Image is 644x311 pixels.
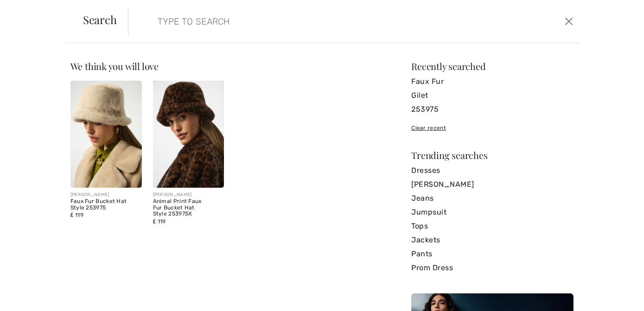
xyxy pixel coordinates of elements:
[411,261,574,275] a: Prom Dress
[153,218,166,225] span: ₤ 119
[70,81,142,188] img: Faux Fur Bucket Hat Style 253975. Black
[411,205,574,219] a: Jumpsuit
[411,247,574,261] a: Pants
[20,6,39,15] span: Chat
[83,14,117,25] span: Search
[153,81,224,188] img: Animal Print Faux Fur Bucket Hat Style 253975X. Beige/Black
[411,75,574,89] a: Faux Fur
[411,178,574,191] a: [PERSON_NAME]
[411,151,574,160] div: Trending searches
[562,14,576,29] button: Close
[411,164,574,178] a: Dresses
[411,191,574,205] a: Jeans
[153,198,224,217] div: Animal Print Faux Fur Bucket Hat Style 253975X
[411,219,574,233] a: Tops
[70,60,159,72] span: We think you will love
[153,191,224,198] div: [PERSON_NAME]
[70,198,142,211] div: Faux Fur Bucket Hat Style 253975
[411,89,574,102] a: Gilet
[411,233,574,247] a: Jackets
[151,7,459,35] input: TYPE TO SEARCH
[70,191,142,198] div: [PERSON_NAME]
[70,212,83,218] span: ₤ 119
[411,102,574,116] a: 253975
[411,124,574,132] div: Clear recent
[411,62,574,71] div: Recently searched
